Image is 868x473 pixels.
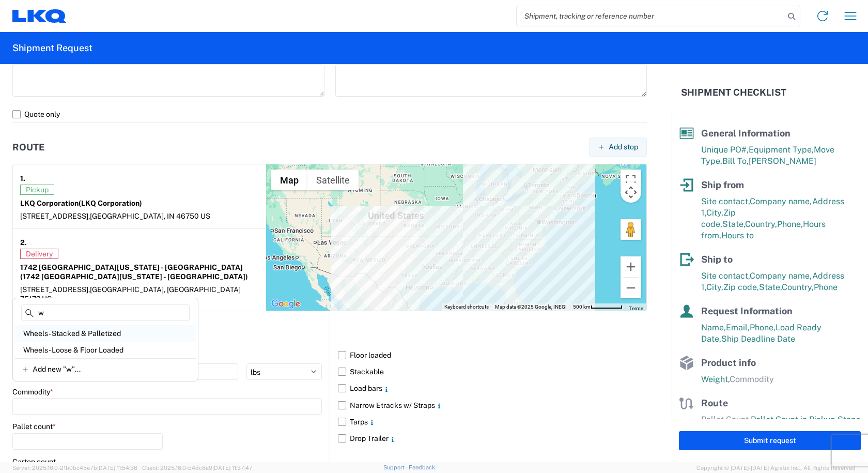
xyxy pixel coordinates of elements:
span: Company name, [750,196,812,206]
span: Email, [726,323,750,332]
span: Ship Deadline Date [721,334,795,344]
button: Add stop [589,138,647,157]
span: General Information [701,128,791,139]
label: Commodity [12,387,53,396]
span: Client: 2025.16.0-b4dc8a9 [142,465,253,471]
button: Zoom in [621,256,641,277]
span: Site contact, [701,196,750,206]
div: Wheels - Stacked & Palletized [15,325,196,342]
label: Floor loaded [338,347,647,363]
button: Drag Pegman onto the map to open Street View [621,219,641,240]
a: Terms [629,306,643,311]
strong: LKQ Corporation [20,199,142,207]
span: Add new "w"... [33,364,81,374]
span: Pickup [20,185,54,195]
span: Route [701,398,728,408]
span: (LKQ Corporation) [79,199,142,207]
span: Ship to [701,254,733,265]
span: Add stop [609,142,638,152]
span: Request Information [701,306,793,316]
span: State, [722,219,745,229]
span: Bill To, [722,156,749,166]
span: [STREET_ADDRESS], [20,285,90,294]
span: [DATE] 11:37:47 [212,465,253,471]
button: Submit request [679,431,861,450]
button: Map camera controls [621,182,641,203]
label: Pallet count [12,422,56,431]
span: (1742 [GEOGRAPHIC_DATA][US_STATE] - [GEOGRAPHIC_DATA]) [20,272,248,281]
button: Show satellite imagery [307,170,359,190]
span: Unique PO#, [701,145,749,155]
span: Weight, [701,374,730,384]
span: Commodity [730,374,774,384]
span: [STREET_ADDRESS], [20,212,90,220]
button: Zoom out [621,278,641,298]
span: [GEOGRAPHIC_DATA], IN 46750 US [90,212,210,220]
label: Tarps [338,414,647,430]
a: Feedback [409,464,435,470]
button: Toggle fullscreen view [621,170,641,190]
span: State, [759,282,782,292]
span: Product info [701,357,756,368]
label: Stackable [338,363,647,380]
span: Phone, [777,219,803,229]
span: [DATE] 11:54:36 [97,465,137,471]
span: Phone [814,282,838,292]
span: Name, [701,323,726,332]
a: Support [383,464,409,470]
span: Delivery [20,249,58,259]
h2: Shipment Request [12,42,92,54]
span: Site contact, [701,271,750,281]
button: Show street map [271,170,307,190]
span: Country, [745,219,777,229]
span: Zip code, [723,282,759,292]
span: Pallet Count, [701,415,751,424]
span: Pallet Count in Pickup Stops equals Pallet Count in delivery stops [701,415,860,436]
span: Ship from [701,179,744,190]
span: Hours to [721,231,754,240]
span: City, [706,282,723,292]
label: Drop Trailer [338,430,647,447]
span: [PERSON_NAME] [749,156,816,166]
h2: Shipment Checklist [681,86,786,99]
label: Narrow Etracks w/ Straps [338,397,647,414]
button: Keyboard shortcuts [444,303,489,311]
img: Google [269,297,303,311]
span: City, [706,208,723,218]
strong: 2. [20,236,27,249]
strong: 1. [20,172,25,185]
label: Quote only [12,106,647,123]
a: Open this area in Google Maps (opens a new window) [269,297,303,311]
input: Shipment, tracking or reference number [517,6,784,26]
span: 500 km [573,304,591,310]
strong: 1742 [GEOGRAPHIC_DATA][US_STATE] - [GEOGRAPHIC_DATA] [20,263,248,281]
div: Wheels - Loose & Floor Loaded [15,342,196,358]
span: Company name, [750,271,812,281]
span: Server: 2025.16.0-21b0bc45e7b [12,465,137,471]
button: Map Scale: 500 km per 58 pixels [570,303,626,311]
h2: Route [12,142,44,152]
span: [GEOGRAPHIC_DATA], [GEOGRAPHIC_DATA] 75172 US [20,285,241,303]
span: Phone, [750,323,776,332]
span: Copyright © [DATE]-[DATE] Agistix Inc., All Rights Reserved [696,463,856,472]
span: Country, [782,282,814,292]
span: Equipment Type, [749,145,814,155]
label: Load bars [338,380,647,396]
span: Map data ©2025 Google, INEGI [495,304,567,310]
label: Carton count [12,457,56,466]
